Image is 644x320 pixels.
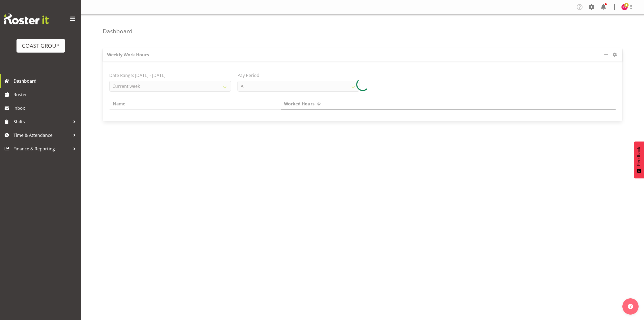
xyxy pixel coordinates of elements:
[14,90,78,99] span: Roster
[14,77,78,85] span: Dashboard
[14,131,70,139] span: Time & Attendance
[634,141,644,178] button: Feedback - Show survey
[621,4,628,10] img: reuben-thomas8009.jpg
[103,28,133,34] h4: Dashboard
[14,118,70,126] span: Shifts
[14,145,70,153] span: Finance & Reporting
[628,304,633,309] img: help-xxl-2.png
[14,104,78,112] span: Inbox
[636,147,641,166] span: Feedback
[22,42,60,50] div: COAST GROUP
[4,14,49,24] img: Rosterit website logo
